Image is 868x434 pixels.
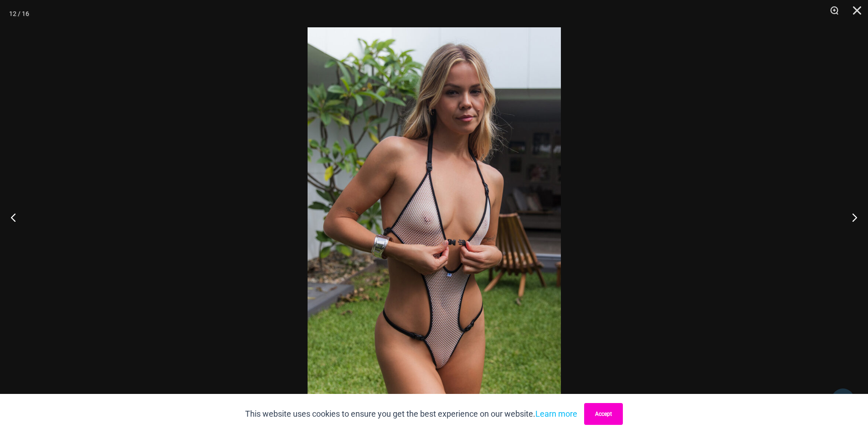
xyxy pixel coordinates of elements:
button: Next [834,194,868,240]
button: Accept [584,403,623,425]
a: Learn more [535,409,577,419]
div: 12 / 16 [9,7,29,20]
p: This website uses cookies to ensure you get the best experience on our website. [245,407,577,421]
img: Trade Winds IvoryInk 819 One Piece 06 [308,27,561,407]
